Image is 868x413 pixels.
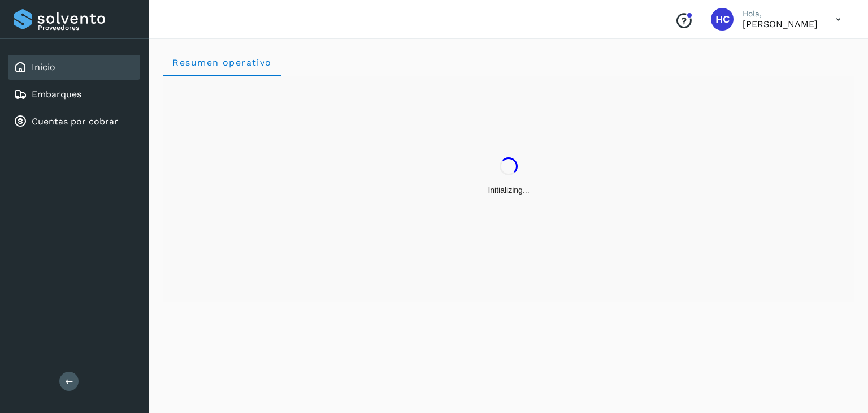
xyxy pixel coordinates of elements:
p: Proveedores [38,24,136,32]
div: Cuentas por cobrar [8,109,140,134]
span: Resumen operativo [172,57,272,68]
p: Hola, [743,9,818,19]
div: Inicio [8,55,140,80]
div: Embarques [8,82,140,107]
a: Inicio [32,62,55,72]
p: HECTOR CALDERON DELGADO [743,19,818,29]
a: Embarques [32,89,81,100]
a: Cuentas por cobrar [32,116,118,127]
